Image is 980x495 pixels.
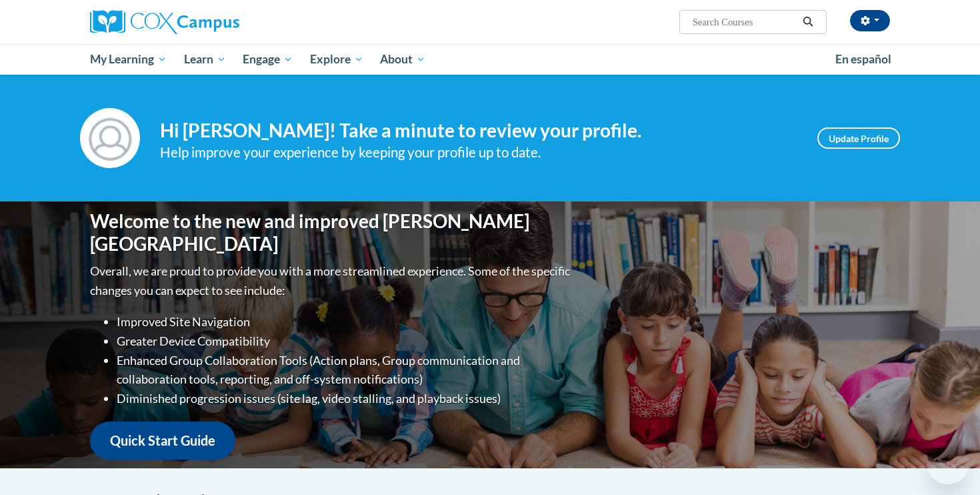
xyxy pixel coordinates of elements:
span: Engage [243,51,293,67]
h1: Welcome to the new and improved [PERSON_NAME][GEOGRAPHIC_DATA] [90,210,573,255]
img: Profile Image [80,108,140,168]
span: Explore [310,51,363,67]
li: Greater Device Compatibility [117,332,573,351]
a: My Learning [81,44,175,75]
li: Improved Site Navigation [117,312,573,332]
a: About [372,44,435,75]
a: En español [827,45,900,73]
button: Search [798,14,818,30]
input: Search Courses [691,14,798,30]
a: Explore [301,44,372,75]
li: Enhanced Group Collaboration Tools (Action plans, Group communication and collaboration tools, re... [117,351,573,390]
span: Learn [184,51,226,67]
li: Diminished progression issues (site lag, video stalling, and playback issues) [117,389,573,408]
div: Help improve your experience by keeping your profile up to date. [160,141,797,163]
a: Update Profile [817,127,900,149]
span: En español [835,52,891,66]
span: My Learning [90,51,167,67]
img: Cox Campus [90,10,239,34]
button: Account Settings [850,10,890,31]
a: Cox Campus [90,10,343,34]
div: Main menu [70,44,910,75]
a: Quick Start Guide [90,422,235,460]
h4: Hi [PERSON_NAME]! Take a minute to review your profile. [160,119,797,142]
a: Engage [234,44,301,75]
p: Overall, we are proud to provide you with a more streamlined experience. Some of the specific cha... [90,262,573,300]
iframe: Button to launch messaging window [927,442,969,484]
span: About [380,51,425,67]
a: Learn [175,44,235,75]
